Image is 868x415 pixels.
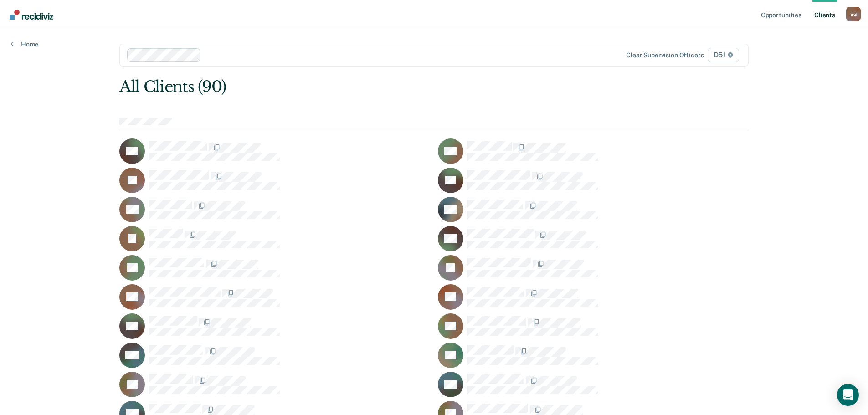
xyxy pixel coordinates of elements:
a: Home [11,40,38,48]
div: Clear supervision officers [626,51,704,59]
div: Open Intercom Messenger [837,384,859,406]
img: Recidiviz [10,10,53,20]
div: S G [846,7,861,21]
button: Profile dropdown button [846,7,861,21]
div: All Clients (90) [119,77,623,96]
span: D51 [708,48,739,62]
